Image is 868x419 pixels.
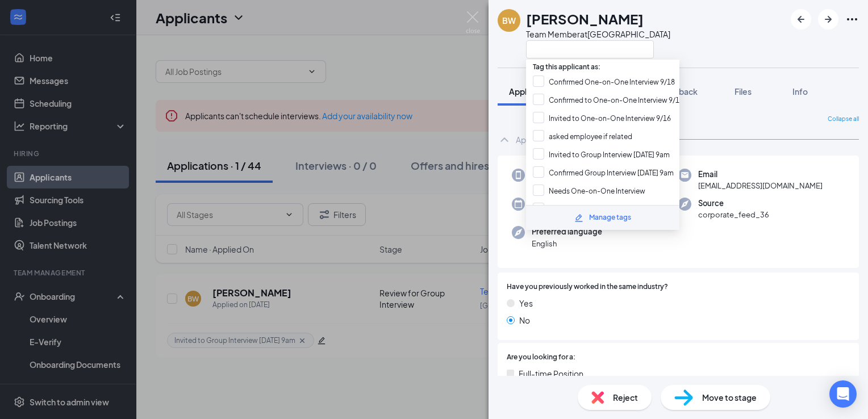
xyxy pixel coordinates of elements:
span: [EMAIL_ADDRESS][DOMAIN_NAME] [698,180,823,191]
span: corporate_feed_36 [698,209,769,220]
span: Have you previously worked in the same industry? [507,282,668,292]
span: Are you looking for a: [507,352,575,363]
button: ArrowLeftNew [791,9,811,30]
span: Files [735,86,752,97]
div: Open Intercom Messenger [829,380,857,408]
svg: ArrowRight [821,12,835,26]
svg: Pencil [574,213,583,223]
span: Tag this applicant as: [526,56,607,73]
span: Info [792,86,808,97]
span: Source [698,198,769,209]
svg: Ellipses [845,12,859,26]
span: Full-time Position [519,367,583,380]
div: Team Member at [GEOGRAPHIC_DATA] [526,28,670,40]
svg: ChevronUp [498,133,511,146]
span: Reject [613,391,638,404]
span: Application [509,86,552,97]
span: Move to stage [702,391,757,404]
h1: [PERSON_NAME] [526,9,644,28]
div: Application [516,134,558,145]
button: ArrowRight [818,9,838,30]
span: Collapse all [828,115,859,124]
span: Yes [519,297,533,309]
div: Manage tags [589,212,631,223]
div: BW [502,15,516,26]
svg: ArrowLeftNew [794,12,808,26]
span: No [519,314,530,326]
span: Email [698,169,823,180]
span: English [532,238,602,249]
